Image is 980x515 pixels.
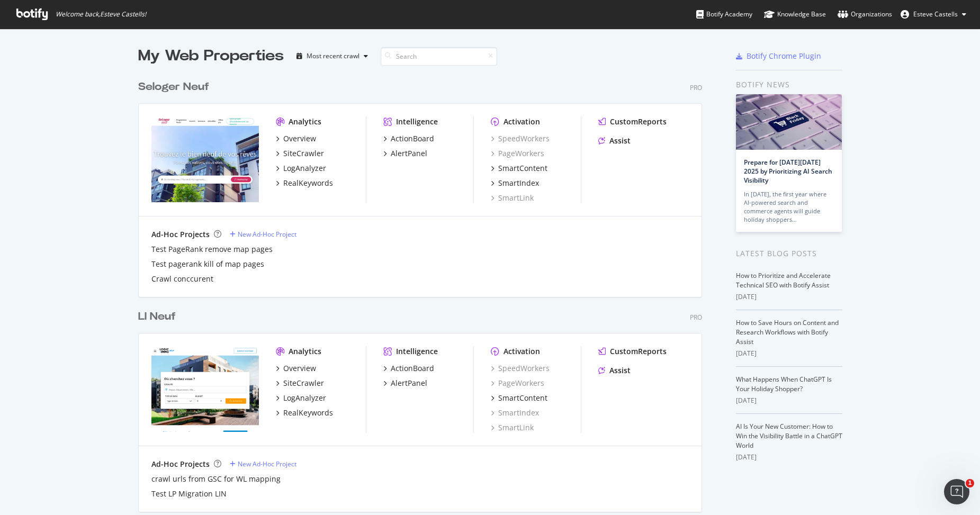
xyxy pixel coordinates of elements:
a: Test PageRank remove map pages [151,244,273,255]
a: ActionBoard [383,133,434,144]
a: SmartIndex [491,408,539,418]
div: Knowledge Base [764,9,826,20]
input: Search [381,47,497,66]
iframe: Intercom live chat [944,479,969,504]
a: crawl urls from GSC for WL mapping [151,474,281,484]
a: PageWorkers [491,378,544,388]
div: Overview [283,133,316,144]
a: Assist [598,135,631,146]
a: AlertPanel [383,148,427,159]
div: RealKeywords [283,408,333,418]
div: [DATE] [736,396,842,405]
div: ActionBoard [391,133,434,144]
div: RealKeywords [283,178,333,188]
div: SiteCrawler [283,378,324,388]
div: Organizations [838,9,892,20]
span: Welcome back, Esteve Castells ! [56,10,146,19]
div: LogAnalyzer [283,163,326,174]
a: SmartIndex [491,178,539,188]
a: SpeedWorkers [491,363,550,374]
a: CustomReports [598,116,667,127]
div: Most recent crawl [307,53,359,59]
div: Latest Blog Posts [736,248,842,259]
div: SiteCrawler [283,148,324,159]
div: Pro [690,313,702,322]
a: SiteCrawler [276,148,324,159]
div: AlertPanel [391,148,427,159]
a: AlertPanel [383,378,427,388]
a: LogAnalyzer [276,393,326,403]
a: Botify Chrome Plugin [736,51,821,61]
div: Ad-Hoc Projects [151,229,210,240]
a: PageWorkers [491,148,544,159]
a: Assist [598,365,631,376]
a: ActionBoard [383,363,434,374]
a: SmartContent [491,163,547,174]
a: Overview [276,363,316,374]
div: Activation [504,346,540,357]
a: What Happens When ChatGPT Is Your Holiday Shopper? [736,375,832,393]
a: AI Is Your New Customer: How to Win the Visibility Battle in a ChatGPT World [736,422,842,450]
div: Pro [690,83,702,92]
img: Prepare for Black Friday 2025 by Prioritizing AI Search Visibility [736,94,842,150]
a: New Ad-Hoc Project [230,230,296,239]
a: SmartLink [491,193,534,203]
a: Test LP Migration LIN [151,489,227,499]
div: [DATE] [736,453,842,462]
a: Crawl conccurent [151,274,213,284]
div: LogAnalyzer [283,393,326,403]
a: LI Neuf [138,309,180,324]
div: AlertPanel [391,378,427,388]
div: Ad-Hoc Projects [151,459,210,469]
div: SmartContent [498,163,547,174]
a: Overview [276,133,316,144]
div: Analytics [289,116,321,127]
a: CustomReports [598,346,667,357]
div: New Ad-Hoc Project [238,230,296,239]
a: RealKeywords [276,178,333,188]
button: Most recent crawl [292,48,372,65]
a: Seloger Neuf [138,79,213,95]
div: CustomReports [610,116,667,127]
div: LI Neuf [138,309,176,324]
a: RealKeywords [276,408,333,418]
div: ActionBoard [391,363,434,374]
a: New Ad-Hoc Project [230,459,296,468]
div: Overview [283,363,316,374]
div: Activation [504,116,540,127]
span: 1 [966,479,974,487]
a: How to Prioritize and Accelerate Technical SEO with Botify Assist [736,271,831,290]
button: Esteve Castells [892,6,975,23]
a: SmartContent [491,393,547,403]
div: Assist [609,365,631,376]
div: My Web Properties [138,46,284,67]
div: Seloger Neuf [138,79,209,95]
div: Analytics [289,346,321,357]
div: SmartContent [498,393,547,403]
a: SmartLink [491,422,534,433]
a: Prepare for [DATE][DATE] 2025 by Prioritizing AI Search Visibility [744,158,832,185]
span: Esteve Castells [913,10,958,19]
a: SiteCrawler [276,378,324,388]
a: Test pagerank kill of map pages [151,259,264,269]
a: How to Save Hours on Content and Research Workflows with Botify Assist [736,318,839,346]
div: Botify Academy [696,9,752,20]
a: SpeedWorkers [491,133,550,144]
div: Intelligence [396,346,438,357]
div: Botify Chrome Plugin [747,51,821,61]
div: Assist [609,135,631,146]
div: New Ad-Hoc Project [238,459,296,468]
img: selogerneuf.com [151,116,259,202]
